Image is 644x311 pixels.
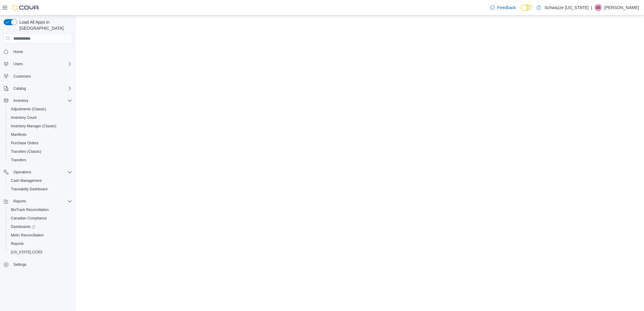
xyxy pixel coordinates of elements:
[6,185,75,193] button: Traceabilty Dashboard
[11,261,72,268] span: Settings
[591,4,592,11] p: |
[13,199,26,204] span: Reports
[8,232,46,239] a: Metrc Reconciliation
[1,84,75,93] button: Catalog
[11,85,28,92] button: Catalog
[6,206,75,214] button: BioTrack Reconciliation
[1,260,75,269] button: Settings
[1,96,75,105] button: Inventory
[604,4,639,11] p: [PERSON_NAME]
[8,215,72,222] span: Canadian Compliance
[8,139,72,147] span: Purchase Orders
[8,148,44,155] a: Transfers (Classic)
[13,262,26,267] span: Settings
[8,177,72,184] span: Cash Management
[596,4,601,11] span: SE
[8,215,49,222] a: Canadian Compliance
[6,139,75,147] button: Purchase Orders
[11,97,72,104] span: Inventory
[11,187,47,192] span: Traceabilty Dashboard
[11,178,42,183] span: Cash Management
[8,131,72,138] span: Manifests
[8,114,39,121] a: Inventory Count
[8,240,26,247] a: Reports
[8,177,44,184] a: Cash Management
[6,176,75,185] button: Cash Management
[11,48,25,55] a: Home
[11,149,41,154] span: Transfers (Classic)
[6,147,75,156] button: Transfers (Classic)
[1,47,75,56] button: Home
[6,214,75,222] button: Canadian Compliance
[11,216,47,221] span: Canadian Compliance
[8,232,72,239] span: Metrc Reconciliation
[8,186,50,193] a: Traceabilty Dashboard
[6,113,75,122] button: Inventory Count
[11,169,72,176] span: Operations
[8,114,72,121] span: Inventory Count
[11,207,49,212] span: BioTrack Reconciliation
[13,86,26,91] span: Catalog
[8,240,72,247] span: Reports
[11,85,72,92] span: Catalog
[8,206,72,213] span: BioTrack Reconciliation
[8,122,59,130] a: Inventory Manager (Classic)
[8,148,72,155] span: Transfers (Classic)
[11,224,35,229] span: Dashboards
[1,60,75,68] button: Users
[8,105,49,113] a: Adjustments (Classic)
[11,115,37,120] span: Inventory Count
[8,223,72,230] span: Dashboards
[8,122,72,130] span: Inventory Manager (Classic)
[8,131,29,138] a: Manifests
[13,170,31,175] span: Operations
[497,5,516,11] span: Feedback
[6,156,75,164] button: Transfers
[11,241,24,246] span: Reports
[13,98,28,103] span: Inventory
[8,249,45,256] a: [US_STATE] CCRS
[11,198,29,205] button: Reports
[12,5,39,11] img: Cova
[521,5,533,11] input: Dark Mode
[8,206,51,213] a: BioTrack Reconciliation
[11,141,39,145] span: Purchase Orders
[8,105,72,113] span: Adjustments (Classic)
[11,261,29,268] a: Settings
[1,197,75,206] button: Reports
[11,169,34,176] button: Operations
[11,132,26,137] span: Manifests
[11,250,42,255] span: [US_STATE] CCRS
[6,122,75,130] button: Inventory Manager (Classic)
[11,60,72,68] span: Users
[11,158,26,162] span: Transfers
[11,107,46,112] span: Adjustments (Classic)
[544,4,589,11] p: Schwazze [US_STATE]
[11,233,44,238] span: Metrc Reconciliation
[6,239,75,248] button: Reports
[11,198,72,205] span: Reports
[488,2,518,14] a: Feedback
[11,72,72,80] span: Customers
[6,222,75,231] a: Dashboards
[8,156,29,164] a: Transfers
[13,74,31,79] span: Customers
[8,223,38,230] a: Dashboards
[11,97,31,104] button: Inventory
[4,45,72,285] nav: Complex example
[8,156,72,164] span: Transfers
[6,105,75,113] button: Adjustments (Classic)
[11,73,33,80] a: Customers
[13,62,23,66] span: Users
[8,186,72,193] span: Traceabilty Dashboard
[6,231,75,239] button: Metrc Reconciliation
[11,60,25,68] button: Users
[13,49,23,54] span: Home
[1,168,75,176] button: Operations
[11,48,72,55] span: Home
[8,249,72,256] span: Washington CCRS
[11,124,56,129] span: Inventory Manager (Classic)
[6,130,75,139] button: Manifests
[17,19,72,31] span: Load All Apps in [GEOGRAPHIC_DATA]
